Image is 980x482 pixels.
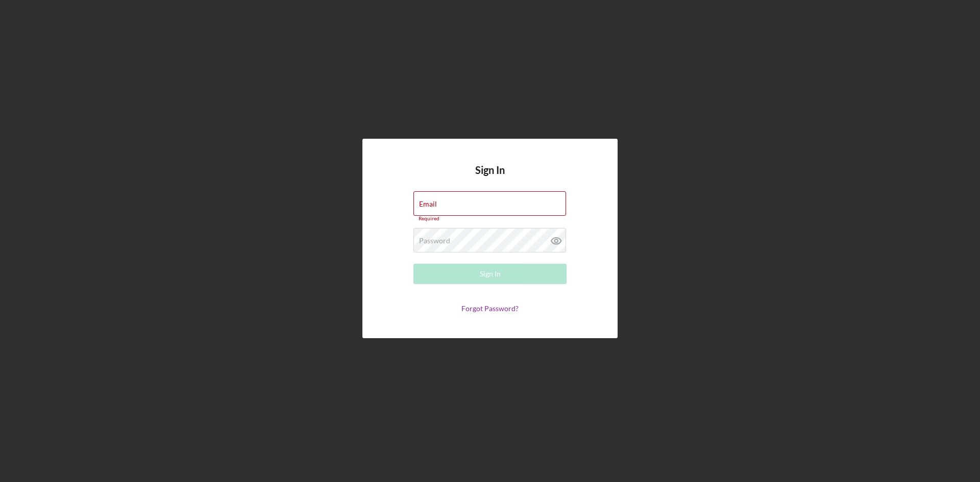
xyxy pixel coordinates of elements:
div: Sign In [480,264,501,284]
label: Email [419,200,437,208]
h4: Sign In [475,164,505,191]
a: Forgot Password? [461,304,519,313]
label: Password [419,237,450,245]
div: Required [413,216,567,222]
button: Sign In [413,264,567,284]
